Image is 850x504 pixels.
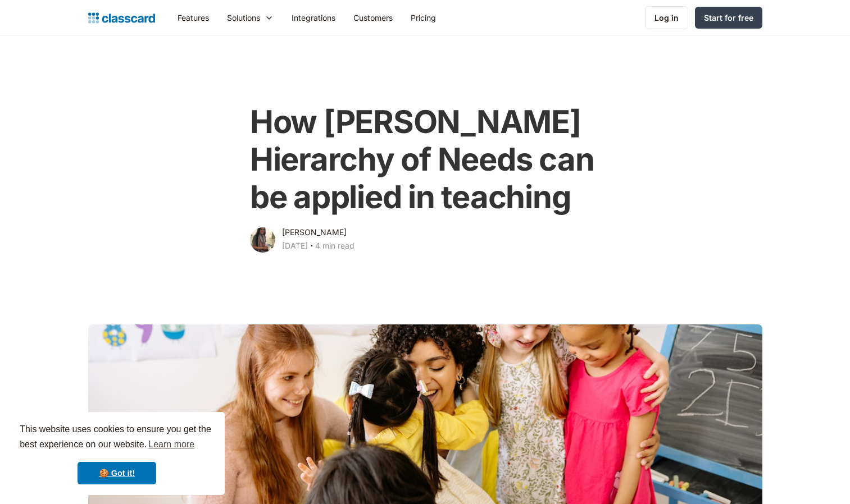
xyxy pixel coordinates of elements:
div: [DATE] [282,239,308,253]
span: This website uses cookies to ensure you get the best experience on our website. [20,423,214,453]
a: Features [169,5,218,30]
a: Integrations [283,5,344,30]
h1: How [PERSON_NAME] Hierarchy of Needs can be applied in teaching [250,103,600,217]
div: Start for free [704,12,753,24]
div: [PERSON_NAME] [282,226,347,239]
div: ‧ [308,239,315,255]
a: Start for free [695,7,762,29]
div: 4 min read [315,239,354,253]
a: dismiss cookie message [78,462,156,484]
a: learn more about cookies [147,436,196,453]
div: cookieconsent [9,412,225,495]
a: Log in [645,6,688,29]
a: Pricing [402,5,445,30]
a: Customers [344,5,402,30]
div: Solutions [227,12,260,24]
a: Logo [88,10,155,26]
div: Log in [654,12,679,24]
